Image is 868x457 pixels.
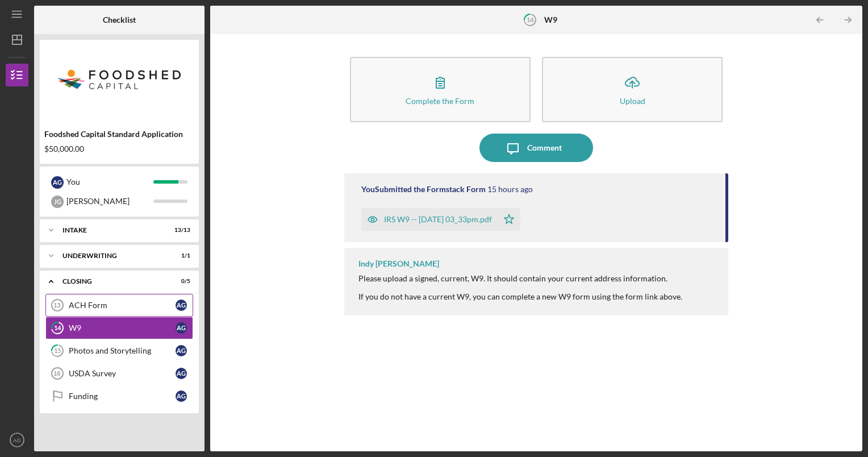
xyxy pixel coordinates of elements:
[361,208,520,231] button: IRS W9 -- [DATE] 03_33pm.pdf
[62,252,162,259] div: Underwriting
[45,362,193,385] a: 16USDA SurveyAG
[62,278,162,285] div: Closing
[45,317,193,339] a: 14W9AG
[53,370,60,377] tspan: 16
[45,385,193,408] a: FundingAG
[103,15,136,24] b: Checklist
[54,325,61,332] tspan: 14
[384,215,492,224] div: IRS W9 -- [DATE] 03_33pm.pdf
[170,252,190,259] div: 1 / 1
[176,322,187,334] div: A G
[170,227,190,234] div: 13 / 13
[51,196,64,208] div: J G
[66,172,153,192] div: You
[358,259,439,268] div: Indy [PERSON_NAME]
[176,368,187,379] div: A G
[53,302,60,309] tspan: 13
[361,185,486,194] div: You Submitted the Formstack Form
[487,185,533,194] time: 2025-09-25 19:34
[358,274,682,301] div: Please upload a signed, current, W9. It should contain your current address information. If you d...
[69,301,176,310] div: ACH Form
[69,369,176,378] div: USDA Survey
[176,390,187,402] div: A G
[620,97,645,105] div: Upload
[544,15,557,24] b: W9
[54,347,61,355] tspan: 15
[527,134,562,162] div: Comment
[45,339,193,362] a: 15Photos and StorytellingAG
[176,345,187,356] div: A G
[69,392,176,401] div: Funding
[66,192,153,211] div: [PERSON_NAME]
[62,227,162,234] div: Intake
[350,57,531,122] button: Complete the Form
[69,346,176,355] div: Photos and Storytelling
[406,97,474,105] div: Complete the Form
[44,130,194,139] div: Foodshed Capital Standard Application
[526,16,533,23] tspan: 14
[6,429,28,451] button: AG
[170,278,190,285] div: 0 / 5
[69,323,176,333] div: W9
[40,45,199,114] img: Product logo
[542,57,723,122] button: Upload
[176,300,187,311] div: A G
[45,294,193,317] a: 13ACH FormAG
[51,176,64,189] div: A G
[13,437,21,443] text: AG
[44,144,194,153] div: $50,000.00
[479,134,593,162] button: Comment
